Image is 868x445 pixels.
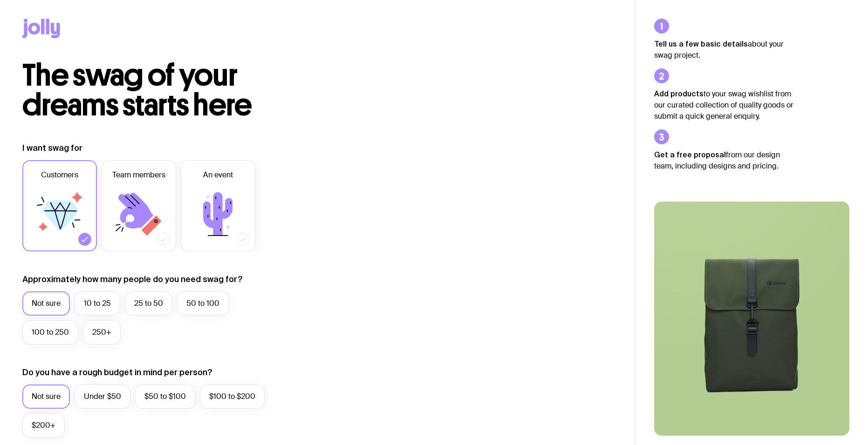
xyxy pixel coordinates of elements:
[200,384,265,409] label: $100 to $200
[22,142,82,154] label: I want swag for
[177,291,229,316] label: 50 to 100
[22,384,70,409] label: Not sure
[203,169,233,181] span: An event
[654,88,794,122] p: to your swag wishlist from our curated collection of quality goods or submit a quick general enqu...
[22,291,70,316] label: Not sure
[654,150,726,159] strong: Get a free proposal
[22,320,78,344] label: 100 to 250
[22,367,212,378] label: Do you have a rough budget in mind per person?
[83,320,121,344] label: 250+
[654,38,794,61] p: about your swag project.
[75,384,130,409] label: Under $50
[22,274,243,285] label: Approximately how many people do you need swag for?
[125,291,172,316] label: 25 to 50
[135,384,195,409] label: $50 to $100
[22,413,65,438] label: $200+
[22,57,252,123] span: The swag of your dreams starts here
[41,169,78,181] span: Customers
[654,149,794,172] p: from our design team, including designs and pricing.
[75,291,120,316] label: 10 to 25
[112,169,165,181] span: Team members
[654,40,748,48] strong: Tell us a few basic details
[654,89,704,98] strong: Add products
